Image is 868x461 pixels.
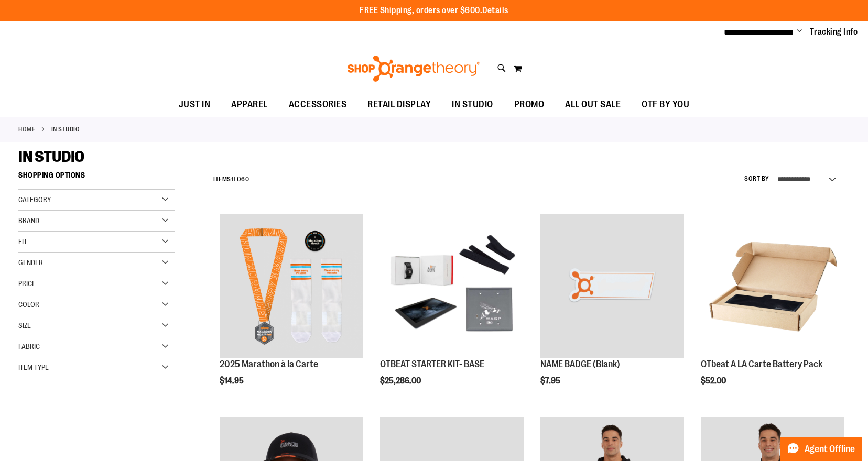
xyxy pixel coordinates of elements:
[701,214,844,358] img: Product image for OTbeat A LA Carte Battery Pack
[540,376,562,386] span: $7.95
[18,195,51,204] span: Category
[18,300,39,309] span: Color
[701,359,822,369] a: OTbeat A LA Carte Battery Pack
[452,93,493,116] span: IN STUDIO
[540,214,684,358] img: NAME BADGE (Blank)
[214,209,368,412] div: product
[375,209,529,412] div: product
[380,376,422,386] span: $25,286.00
[18,148,84,166] span: IN STUDIO
[18,279,36,288] span: Price
[220,359,318,369] a: 2025 Marathon à la Carte
[18,321,31,330] span: Size
[213,171,249,188] h2: Items to
[805,444,855,454] span: Agent Offline
[289,93,347,116] span: ACCESSORIES
[701,214,844,359] a: Product image for OTbeat A LA Carte Battery Pack
[18,258,43,267] span: Gender
[380,359,484,369] a: OTBEAT STARTER KIT- BASE
[220,214,363,358] img: 2025 Marathon à la Carte
[701,376,728,386] span: $52.00
[540,214,684,359] a: NAME BADGE (Blank)
[18,216,39,225] span: Brand
[241,175,249,183] span: 60
[780,437,862,461] button: Agent Offline
[482,6,508,15] a: Details
[231,175,234,183] span: 1
[540,359,620,369] a: NAME BADGE (Blank)
[18,166,175,190] strong: Shopping Options
[565,93,621,116] span: ALL OUT SALE
[810,26,858,38] a: Tracking Info
[179,93,211,116] span: JUST IN
[367,93,431,116] span: RETAIL DISPLAY
[220,376,245,386] span: $14.95
[231,93,268,116] span: APPAREL
[18,237,27,246] span: Fit
[18,363,49,371] span: Item Type
[380,214,524,358] img: OTBEAT STARTER KIT- BASE
[220,214,363,359] a: 2025 Marathon à la Carte
[360,5,508,17] p: FREE Shipping, orders over $600.
[744,174,769,183] label: Sort By
[18,342,40,350] span: Fabric
[51,125,80,134] strong: IN STUDIO
[346,56,482,82] img: Shop Orangetheory
[797,27,802,37] button: Account menu
[696,209,850,412] div: product
[18,125,35,134] a: Home
[380,214,524,359] a: OTBEAT STARTER KIT- BASE
[514,93,545,116] span: PROMO
[535,209,689,412] div: product
[642,93,689,116] span: OTF BY YOU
